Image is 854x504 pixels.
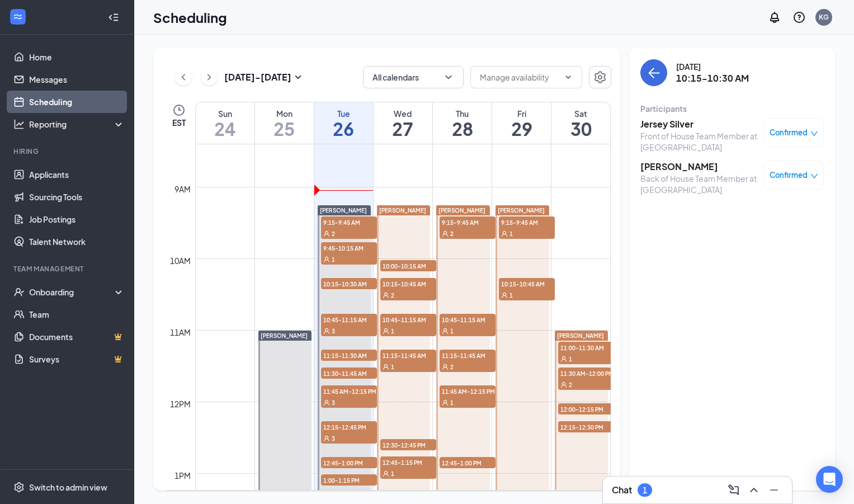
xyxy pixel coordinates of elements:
[443,72,454,83] svg: ChevronDown
[332,256,335,263] span: 1
[13,482,25,493] svg: Settings
[332,399,335,407] span: 3
[29,348,125,370] a: SurveysCrown
[551,119,610,138] h1: 30
[647,66,660,79] svg: ArrowLeft
[450,363,454,371] span: 2
[321,216,377,228] span: 9:15-9:45 AM
[29,91,125,113] a: Scheduling
[29,163,125,186] a: Applicants
[640,59,667,86] button: back-button
[383,328,389,335] svg: User
[29,68,125,91] a: Messages
[172,103,186,117] svg: Clock
[383,292,389,299] svg: User
[291,70,305,84] svg: SmallChevronDown
[168,255,193,267] div: 10am
[767,483,781,497] svg: Minimize
[29,326,125,348] a: DocumentsCrown
[29,208,125,230] a: Job Postings
[321,457,377,468] span: 12:45-1:00 PM
[255,119,314,138] h1: 25
[440,314,496,325] span: 10:45-11:15 AM
[509,230,513,238] span: 1
[440,457,496,468] span: 12:45-1:00 PM
[816,466,843,493] div: Open Intercom Messenger
[564,73,573,82] svg: ChevronDown
[558,368,614,379] span: 11:30 AM-12:00 PM
[442,230,449,237] svg: User
[747,483,761,497] svg: ChevronUp
[321,368,377,379] span: 11:30-11:45 AM
[569,355,572,363] span: 1
[255,108,314,119] div: Mon
[501,292,508,299] svg: User
[204,70,215,84] svg: ChevronRight
[323,399,330,406] svg: User
[589,66,611,88] button: Settings
[492,108,551,119] div: Fri
[558,421,614,432] span: 12:15-12:30 PM
[374,119,432,138] h1: 27
[321,278,377,289] span: 10:15-10:30 AM
[196,102,254,144] a: August 24, 2025
[560,381,567,388] svg: User
[321,314,377,325] span: 10:45-11:15 AM
[551,102,610,144] a: August 30, 2025
[29,482,107,493] div: Switch to admin view
[640,118,758,130] h3: Jersey Silver
[380,439,436,450] span: 12:30-12:45 PM
[196,119,254,138] h1: 24
[810,130,818,138] span: down
[433,102,492,144] a: August 28, 2025
[440,385,496,397] span: 11:45 AM-12:15 PM
[442,399,449,406] svg: User
[380,314,436,325] span: 10:45-11:15 AM
[770,169,808,181] span: Confirmed
[363,66,464,88] button: All calendarsChevronDown
[29,303,125,326] a: Team
[391,327,394,335] span: 1
[261,332,308,339] span: [PERSON_NAME]
[391,363,394,371] span: 1
[374,108,432,119] div: Wed
[383,364,389,370] svg: User
[391,291,394,299] span: 2
[433,108,492,119] div: Thu
[643,486,647,495] div: 1
[29,46,125,68] a: Home
[168,326,193,338] div: 11am
[440,216,496,228] span: 9:15-9:45 AM
[492,119,551,138] h1: 29
[380,456,436,468] span: 12:45-1:15 PM
[442,328,449,335] svg: User
[498,207,545,214] span: [PERSON_NAME]
[332,230,335,238] span: 2
[29,286,115,298] div: Onboarding
[558,342,614,353] span: 11:00-11:30 AM
[640,130,758,153] div: Front of House Team Member at [GEOGRAPHIC_DATA]
[12,11,23,22] svg: WorkstreamLogo
[569,381,572,389] span: 2
[314,119,373,138] h1: 26
[499,216,555,228] span: 9:15-9:45 AM
[314,102,373,144] a: August 26, 2025
[480,71,559,83] input: Manage availability
[332,435,335,442] span: 3
[640,103,824,114] div: Participants
[13,147,122,156] div: Hiring
[175,69,192,86] button: ChevronLeft
[501,230,508,237] svg: User
[323,230,330,237] svg: User
[810,172,818,180] span: down
[224,71,291,83] h3: [DATE] - [DATE]
[172,469,193,482] div: 1pm
[450,399,454,407] span: 1
[255,102,314,144] a: August 25, 2025
[321,474,377,486] span: 1:00-1:15 PM
[551,108,610,119] div: Sat
[323,256,330,263] svg: User
[314,108,373,119] div: Tue
[438,207,485,214] span: [PERSON_NAME]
